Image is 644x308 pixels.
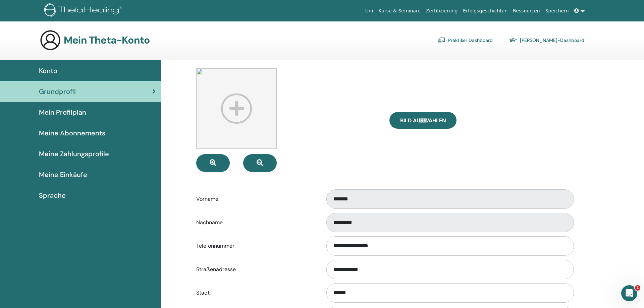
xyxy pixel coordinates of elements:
[44,3,124,18] img: logo.png
[191,193,320,205] label: Vorname
[423,5,460,17] a: Zertifizierung
[509,38,517,43] img: graduation-cap.svg
[419,118,427,123] input: Bild auswählen
[196,68,277,149] img: profile
[460,5,510,17] a: Erfolgsgeschichten
[191,287,320,299] label: Stadt
[509,35,584,46] a: [PERSON_NAME]-Dashboard
[510,5,542,17] a: Ressourcen
[191,263,320,276] label: Straßenadresse
[39,86,76,97] span: Grundprofil
[39,190,66,200] span: Sprache
[400,117,446,124] span: Bild auswählen
[191,216,320,229] label: Nachname
[39,128,105,138] span: Meine Abonnements
[39,149,109,159] span: Meine Zahlungsprofile
[39,170,87,180] span: Meine Einkäufe
[621,285,637,301] iframe: Intercom live chat
[376,5,423,17] a: Kurse & Seminare
[191,240,320,252] label: Telefonnummer
[437,37,445,43] img: chalkboard-teacher.svg
[39,66,57,76] span: Konto
[437,35,493,46] a: Praktiker Dashboard
[543,5,572,17] a: Speichern
[39,107,86,117] span: Mein Profilplan
[40,29,61,51] img: generic-user-icon.jpg
[363,5,376,17] a: Um
[64,34,150,46] h3: Mein Theta-Konto
[635,285,640,291] span: 1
